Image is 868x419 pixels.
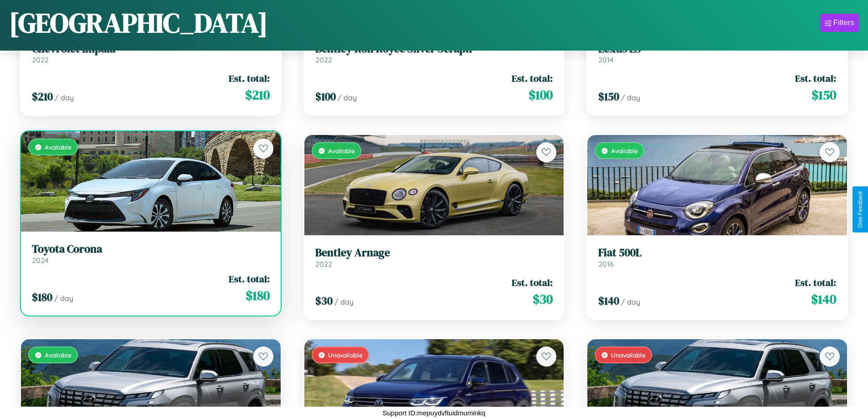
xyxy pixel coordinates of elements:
[533,290,553,308] span: $ 30
[621,297,640,306] span: / day
[512,72,553,85] span: Est. total:
[598,55,614,64] span: 2014
[857,191,863,228] div: Give Feedback
[315,42,553,56] h3: Bentley Roll Royce Silver Seraph
[795,72,836,85] span: Est. total:
[32,290,52,305] span: $ 180
[598,246,836,259] h3: Fiat 500L
[812,86,836,104] span: $ 150
[55,93,74,102] span: / day
[820,14,859,32] button: Filters
[32,42,270,65] a: Chevrolet Impala2022
[598,259,614,269] span: 2016
[328,147,355,155] span: Available
[45,351,72,359] span: Available
[611,147,638,155] span: Available
[598,42,836,65] a: Lexus ES2014
[795,276,836,289] span: Est. total:
[338,93,357,102] span: / day
[529,86,553,104] span: $ 100
[598,293,619,308] span: $ 140
[32,256,49,265] span: 2024
[9,4,268,41] h1: [GEOGRAPHIC_DATA]
[598,246,836,269] a: Fiat 500L2016
[45,143,72,151] span: Available
[229,72,270,85] span: Est. total:
[315,246,553,269] a: Bentley Arnage2022
[315,293,333,308] span: $ 30
[328,351,363,359] span: Unavailable
[512,276,553,289] span: Est. total:
[811,290,836,308] span: $ 140
[315,89,336,104] span: $ 100
[54,294,73,303] span: / day
[598,89,619,104] span: $ 150
[246,286,270,305] span: $ 180
[833,18,854,27] div: Filters
[315,42,553,65] a: Bentley Roll Royce Silver Seraph2022
[611,351,646,359] span: Unavailable
[32,243,270,265] a: Toyota Corona2024
[315,55,332,64] span: 2022
[32,55,49,64] span: 2022
[32,243,270,256] h3: Toyota Corona
[315,259,332,269] span: 2022
[229,272,270,285] span: Est. total:
[245,86,270,104] span: $ 210
[315,246,553,259] h3: Bentley Arnage
[334,297,354,306] span: / day
[32,89,53,104] span: $ 210
[621,93,640,102] span: / day
[383,407,486,419] p: Support ID: mepuydvftuidmuminkq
